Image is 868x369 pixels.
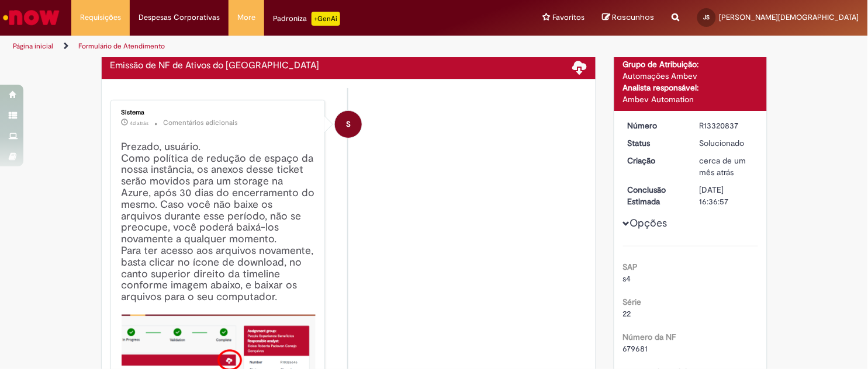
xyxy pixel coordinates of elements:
a: Página inicial [13,41,53,51]
dt: Status [619,137,691,149]
span: 22 [623,308,631,319]
img: ServiceNow [1,6,61,29]
b: SAP [623,262,638,272]
span: s4 [623,273,631,284]
div: Solucionado [700,137,754,149]
ul: Trilhas de página [9,36,570,57]
div: [DATE] 16:36:57 [700,184,754,207]
div: Ambev Automation [623,93,758,105]
a: Formulário de Atendimento [78,41,165,51]
dt: Número [619,120,691,131]
span: Baixar anexos [573,60,587,74]
dt: Conclusão Estimada [619,184,691,207]
span: Despesas Corporativas [139,12,220,23]
span: Requisições [80,12,121,23]
div: 24/07/2025 14:36:53 [700,155,754,178]
span: JS [704,13,710,21]
div: System [335,111,362,138]
span: Favoritos [553,12,585,23]
time: 24/08/2025 02:31:39 [130,120,149,127]
span: 4d atrás [130,120,149,127]
span: More [237,12,255,23]
h2: Emissão de NF de Ativos do ASVD Histórico de tíquete [110,61,320,71]
div: Padroniza [273,12,340,26]
span: 679681 [623,343,648,354]
small: Comentários adicionais [164,118,238,128]
p: +GenAi [312,12,340,26]
b: Série [623,297,642,307]
span: Rascunhos [613,12,655,23]
div: R13320837 [700,120,754,131]
div: Sistema [122,109,316,116]
span: cerca de um mês atrás [700,155,746,177]
div: Automações Ambev [623,70,758,82]
b: Número da NF [623,332,676,342]
div: Analista responsável: [623,82,758,93]
dt: Criação [619,155,691,166]
span: S [346,110,351,138]
a: Rascunhos [603,12,655,23]
span: [PERSON_NAME][DEMOGRAPHIC_DATA] [720,12,859,22]
time: 24/07/2025 14:36:53 [700,155,746,177]
div: Grupo de Atribuição: [623,58,758,70]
